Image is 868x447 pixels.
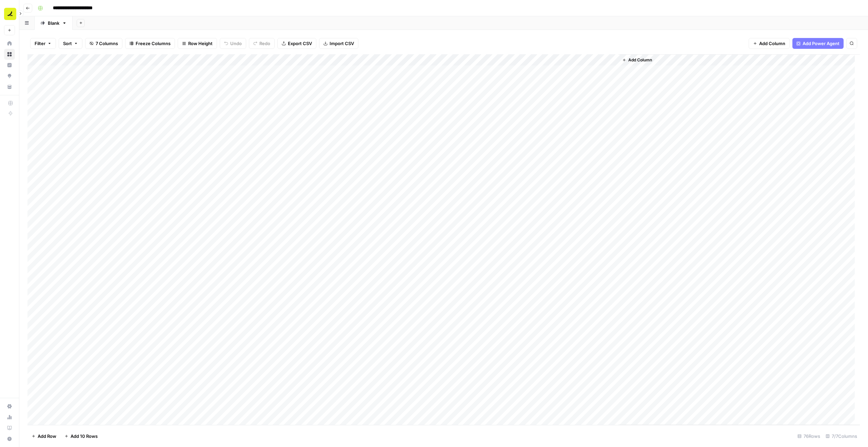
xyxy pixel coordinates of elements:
button: Freeze Columns [125,38,175,49]
a: Blank [35,16,73,30]
a: Browse [4,49,15,60]
a: Opportunities [4,71,15,81]
span: Freeze Columns [136,40,171,47]
span: Filter [35,40,45,47]
span: Redo [259,40,270,47]
a: Usage [4,412,15,423]
button: Row Height [178,38,217,49]
button: 7 Columns [85,38,122,49]
img: Ramp Logo [4,8,16,20]
span: Undo [230,40,242,47]
a: Your Data [4,81,15,92]
div: 76 Rows [795,431,823,442]
button: Help + Support [4,433,15,444]
button: Undo [220,38,246,49]
button: Workspace: Ramp [4,5,15,22]
div: 7/7 Columns [823,431,860,442]
button: Sort [59,38,82,49]
a: Home [4,38,15,49]
button: Import CSV [319,38,358,49]
span: Add Column [759,40,785,47]
button: Export CSV [277,38,316,49]
span: Add 10 Rows [71,433,98,440]
span: Add Row [38,433,56,440]
button: Add Row [27,431,60,442]
span: Export CSV [288,40,312,47]
a: Insights [4,60,15,71]
button: Filter [30,38,56,49]
span: Sort [63,40,72,47]
span: Add Column [628,57,652,63]
div: Blank [48,20,59,26]
a: Settings [4,401,15,412]
a: Learning Hub [4,423,15,433]
span: 7 Columns [96,40,118,47]
span: Import CSV [330,40,354,47]
button: Add Column [619,56,655,64]
button: Redo [249,38,275,49]
button: Add Power Agent [792,38,844,49]
button: Add Column [749,38,790,49]
span: Row Height [188,40,213,47]
span: Add Power Agent [803,40,840,47]
button: Add 10 Rows [60,431,102,442]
